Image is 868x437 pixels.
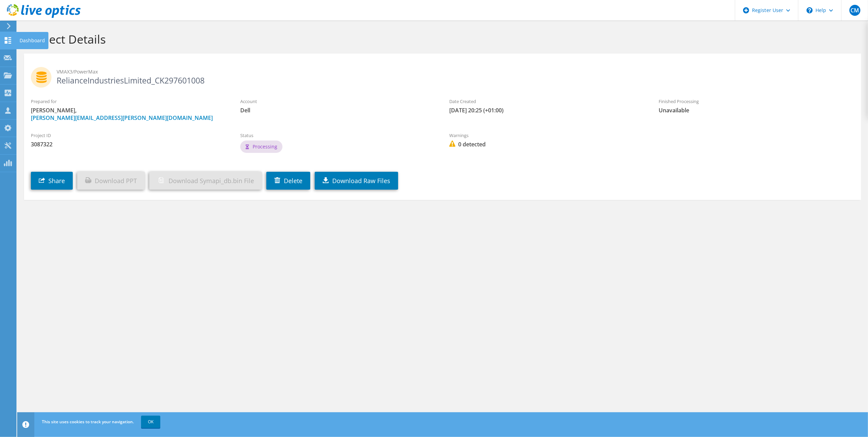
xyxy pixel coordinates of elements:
[449,107,645,114] span: [DATE] 20:25 (+01:00)
[31,172,73,190] a: Share
[57,68,854,76] span: VMAX3/PowerMax
[240,98,436,105] label: Account
[27,32,854,46] h1: Project Details
[31,98,227,105] label: Prepared for
[315,172,398,190] a: Download Raw Files
[240,107,436,114] span: Dell
[31,67,854,84] h2: RelianceIndustriesLimited_CK297601008
[449,141,645,148] span: 0 detected
[240,132,436,139] label: Status
[659,107,854,114] span: Unavailable
[659,98,854,105] label: Finished Processing
[77,172,145,190] a: Download PPT
[149,172,262,190] a: Download Symapi_db.bin File
[266,172,310,190] a: Delete
[449,132,645,139] label: Warnings
[849,5,860,16] span: CM
[31,141,227,148] span: 3087322
[31,107,227,122] span: [PERSON_NAME],
[31,114,213,122] a: [PERSON_NAME][EMAIL_ADDRESS][PERSON_NAME][DOMAIN_NAME]
[807,7,813,13] svg: \n
[253,143,277,150] span: Processing
[42,419,134,425] span: This site uses cookies to track your navigation.
[449,98,645,105] label: Date Created
[141,416,160,428] a: OK
[31,132,227,139] label: Project ID
[16,32,48,49] div: Dashboard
